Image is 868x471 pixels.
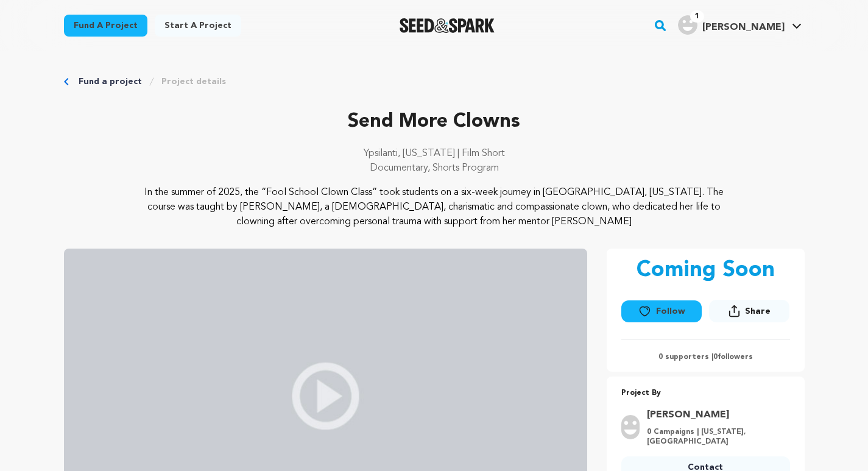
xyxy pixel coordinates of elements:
[709,300,789,327] span: Share
[621,300,702,322] button: Follow
[138,185,730,229] p: In the summer of 2025, the “Fool School Clown Class” took students on a six-week journey in [GEOG...
[621,386,790,400] p: Project By
[647,427,783,447] p: 0 Campaigns | [US_STATE], [GEOGRAPHIC_DATA]
[400,18,495,33] img: Seed&Spark Logo Dark Mode
[400,18,495,33] a: Seed&Spark Homepage
[637,258,775,283] p: Coming Soon
[676,13,804,35] a: Donald H.'s Profile
[64,15,147,37] a: Fund a project
[79,76,142,88] a: Fund a project
[702,23,785,32] span: [PERSON_NAME]
[713,353,718,361] span: 0
[678,15,697,35] img: user.png
[690,10,704,23] span: 1
[64,76,805,88] div: Breadcrumb
[155,15,241,37] a: Start a project
[621,415,640,439] img: user.png
[678,15,785,35] div: Donald H.'s Profile
[64,161,805,175] p: Documentary, Shorts Program
[64,146,805,161] p: Ypsilanti, [US_STATE] | Film Short
[621,352,790,362] p: 0 supporters | followers
[161,76,226,88] a: Project details
[709,300,789,322] button: Share
[676,13,804,38] span: Donald H.'s Profile
[647,408,783,422] a: Goto Donald Harrison profile
[745,305,771,317] span: Share
[64,107,805,136] p: Send More Clowns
